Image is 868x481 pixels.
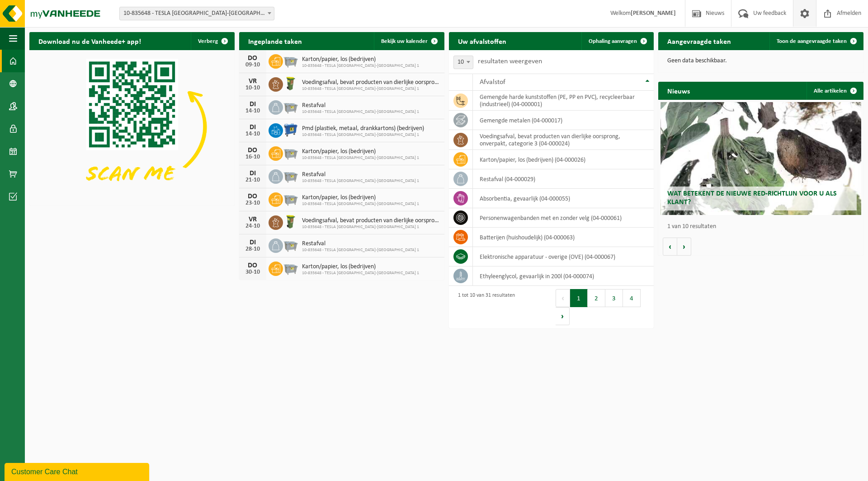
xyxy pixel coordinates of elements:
div: DO [244,262,262,269]
span: Voedingsafval, bevat producten van dierlijke oorsprong, onverpakt, categorie 3 [302,79,440,86]
div: DI [244,239,262,246]
span: Karton/papier, los (bedrijven) [302,56,419,63]
div: 24-10 [244,223,262,229]
span: 10-835648 - TESLA [GEOGRAPHIC_DATA]-[GEOGRAPHIC_DATA] 1 [302,271,419,276]
span: Ophaling aanvragen [589,38,637,44]
img: WB-0660-HPE-BE-01 [283,122,298,137]
img: WB-2500-GAL-GY-01 [283,168,298,183]
a: Alle artikelen [807,82,863,100]
h2: Aangevraagde taken [658,32,740,50]
strong: [PERSON_NAME] [631,10,676,17]
td: elektronische apparatuur - overige (OVE) (04-000067) [473,247,654,266]
img: WB-2500-GAL-GY-01 [283,99,298,114]
span: 10-835648 - TESLA [GEOGRAPHIC_DATA]-[GEOGRAPHIC_DATA] 1 [302,155,419,161]
div: DI [244,124,262,131]
td: batterijen (huishoudelijk) (04-000063) [473,228,654,247]
td: gemengde metalen (04-000017) [473,111,654,130]
button: Previous [556,289,570,307]
span: 10-835648 - TESLA [GEOGRAPHIC_DATA]-[GEOGRAPHIC_DATA] 1 [302,63,419,69]
span: 10 [454,56,473,69]
span: Restafval [302,240,419,248]
div: 1 tot 10 van 31 resultaten [453,288,515,326]
span: Karton/papier, los (bedrijven) [302,148,419,155]
img: WB-2500-GAL-GY-01 [283,53,298,68]
div: 23-10 [244,200,262,206]
img: WB-2500-GAL-GY-01 [283,191,298,206]
span: 10-835648 - TESLA [GEOGRAPHIC_DATA]-[GEOGRAPHIC_DATA] 1 [302,132,424,138]
div: DI [244,101,262,108]
span: Toon de aangevraagde taken [777,38,847,44]
span: 10 [453,56,473,69]
div: 09-10 [244,62,262,68]
div: VR [244,216,262,223]
button: Next [556,307,570,325]
a: Wat betekent de nieuwe RED-richtlijn voor u als klant? [660,102,862,215]
button: Vorige [663,238,677,256]
img: WB-0060-HPE-GN-50 [283,76,298,91]
img: WB-2500-GAL-GY-01 [283,260,298,276]
div: 30-10 [244,269,262,276]
div: 14-10 [244,108,262,114]
div: DO [244,55,262,62]
h2: Nieuws [658,82,699,99]
div: 10-10 [244,85,262,91]
td: karton/papier, los (bedrijven) (04-000026) [473,150,654,169]
div: VR [244,78,262,85]
img: WB-0060-HPE-GN-50 [283,214,298,229]
p: Geen data beschikbaar. [667,58,854,64]
span: Karton/papier, los (bedrijven) [302,194,419,201]
div: DO [244,193,262,200]
span: 10-835648 - TESLA BELGIUM-BRUSSEL 1 - ZAVENTEM [119,7,274,20]
span: Karton/papier, los (bedrijven) [302,263,419,271]
div: 14-10 [244,131,262,137]
span: Afvalstof [480,79,505,86]
h2: Uw afvalstoffen [449,32,515,50]
a: Toon de aangevraagde taken [769,32,863,50]
img: WB-2500-GAL-GY-01 [283,237,298,252]
button: 2 [588,289,605,307]
span: 10-835648 - TESLA [GEOGRAPHIC_DATA]-[GEOGRAPHIC_DATA] 1 [302,224,440,230]
div: DO [244,147,262,154]
img: WB-2500-GAL-GY-01 [283,145,298,160]
span: Pmd (plastiek, metaal, drankkartons) (bedrijven) [302,125,424,132]
iframe: chat widget [5,461,151,481]
h2: Download nu de Vanheede+ app! [29,32,150,50]
span: Wat betekent de nieuwe RED-richtlijn voor u als klant? [667,190,837,206]
td: personenwagenbanden met en zonder velg (04-000061) [473,208,654,228]
span: 10-835648 - TESLA [GEOGRAPHIC_DATA]-[GEOGRAPHIC_DATA] 1 [302,201,419,207]
span: Bekijk uw kalender [381,38,428,44]
button: 3 [605,289,623,307]
span: 10-835648 - TESLA [GEOGRAPHIC_DATA]-[GEOGRAPHIC_DATA] 1 [302,109,419,115]
button: 1 [570,289,588,307]
button: Verberg [191,32,234,50]
span: 10-835648 - TESLA [GEOGRAPHIC_DATA]-[GEOGRAPHIC_DATA] 1 [302,248,419,253]
td: voedingsafval, bevat producten van dierlijke oorsprong, onverpakt, categorie 3 (04-000024) [473,130,654,150]
span: Voedingsafval, bevat producten van dierlijke oorsprong, onverpakt, categorie 3 [302,217,440,224]
button: 4 [623,289,641,307]
img: Download de VHEPlus App [29,50,235,204]
h2: Ingeplande taken [239,32,311,50]
td: gemengde harde kunststoffen (PE, PP en PVC), recycleerbaar (industrieel) (04-000001) [473,91,654,111]
div: DI [244,170,262,177]
span: Verberg [198,38,218,44]
label: resultaten weergeven [478,58,542,65]
a: Bekijk uw kalender [374,32,443,50]
p: 1 van 10 resultaten [667,224,859,230]
a: Ophaling aanvragen [581,32,653,50]
span: 10-835648 - TESLA [GEOGRAPHIC_DATA]-[GEOGRAPHIC_DATA] 1 [302,178,419,184]
span: 10-835648 - TESLA [GEOGRAPHIC_DATA]-[GEOGRAPHIC_DATA] 1 [302,86,440,92]
div: 16-10 [244,154,262,160]
span: Restafval [302,102,419,109]
td: absorbentia, gevaarlijk (04-000055) [473,189,654,208]
div: 28-10 [244,246,262,252]
span: 10-835648 - TESLA BELGIUM-BRUSSEL 1 - ZAVENTEM [120,7,274,20]
td: restafval (04-000029) [473,169,654,189]
td: ethyleenglycol, gevaarlijk in 200l (04-000074) [473,266,654,286]
button: Volgende [677,238,691,256]
span: Restafval [302,171,419,178]
div: 21-10 [244,177,262,183]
